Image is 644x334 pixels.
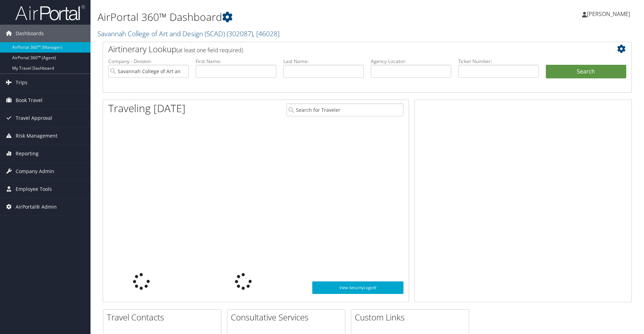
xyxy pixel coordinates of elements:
[16,198,57,216] span: AirPortal® Admin
[355,311,469,323] h2: Custom Links
[582,3,637,24] a: [PERSON_NAME]
[107,311,221,323] h2: Travel Contacts
[108,58,189,65] label: Company - Division:
[546,65,626,79] button: Search
[16,74,28,91] span: Trips
[587,10,630,18] span: [PERSON_NAME]
[312,281,404,294] a: View SecurityLogic®
[108,43,582,55] h2: Airtinerary Lookup
[16,127,57,145] span: Risk Management
[16,92,42,109] span: Book Travel
[108,101,186,116] h1: Traveling [DATE]
[283,58,364,65] label: Last Name:
[97,29,280,38] a: Savannah College of Art and Design (SCAD)
[371,58,451,65] label: Agency Locator:
[231,311,345,323] h2: Consultative Services
[16,109,52,127] span: Travel Approval
[176,46,243,54] span: (at least one field required)
[253,29,280,38] span: , [ 46028 ]
[227,29,253,38] span: ( 302087 )
[16,163,54,180] span: Company Admin
[97,10,457,24] h1: AirPortal 360™ Dashboard
[15,5,85,21] img: airportal-logo.png
[458,58,539,65] label: Ticket Number:
[286,103,403,116] input: Search for Traveler
[16,145,39,162] span: Reporting
[196,58,276,65] label: First Name:
[16,180,52,198] span: Employee Tools
[16,25,44,42] span: Dashboards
